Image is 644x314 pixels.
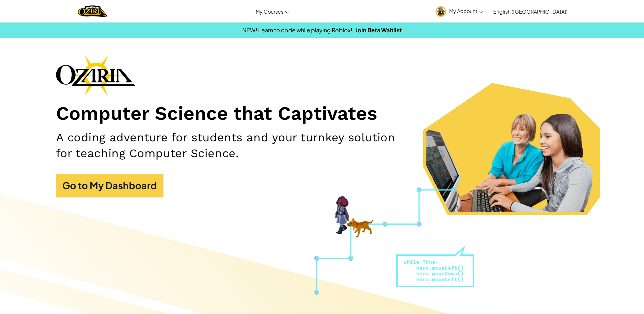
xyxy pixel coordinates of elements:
[493,8,568,15] span: English ([GEOGRAPHIC_DATA])
[449,8,483,14] span: My Account
[56,130,413,161] h2: A coding adventure for students and your turnkey solution for teaching Computer Science.
[56,102,588,125] h1: Computer Science that Captivates
[56,55,135,96] img: Ozaria branding logo
[256,8,284,15] span: My Courses
[436,6,446,17] img: avatar
[78,5,107,18] a: Ozaria by CodeCombat logo
[355,26,402,34] a: Join Beta Waitlist
[490,3,571,20] a: English ([GEOGRAPHIC_DATA])
[432,1,486,21] a: My Account
[78,5,107,18] img: Home
[56,174,163,197] a: Go to My Dashboard
[242,26,352,34] span: NEW! Learn to code while playing Roblox!
[252,3,292,20] a: My Courses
